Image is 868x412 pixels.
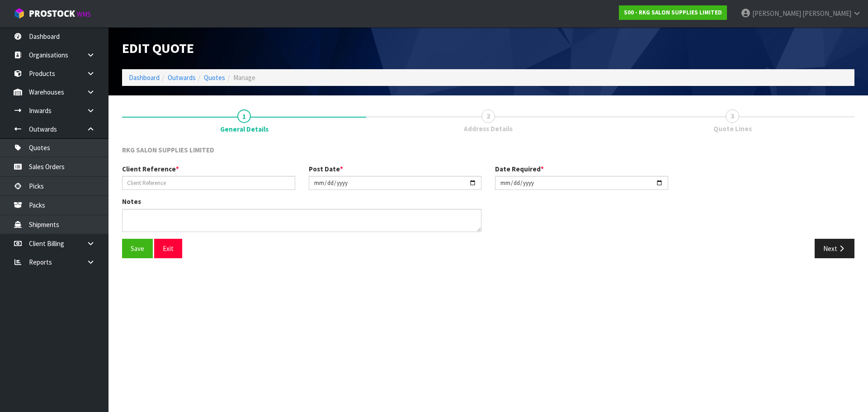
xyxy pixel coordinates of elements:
[122,176,295,190] input: Client Reference
[726,109,739,123] span: 3
[802,9,851,18] span: [PERSON_NAME]
[204,73,225,82] a: Quotes
[29,8,75,19] span: ProStock
[220,124,269,134] span: General Details
[464,124,513,133] span: Address Details
[122,197,141,206] label: Notes
[122,146,214,154] span: RKG SALON SUPPLIES LIMITED
[624,9,722,16] strong: S00 - RKG SALON SUPPLIES LIMITED
[495,164,544,174] label: Date Required
[237,109,251,123] span: 1
[481,109,495,123] span: 2
[233,73,255,82] span: Manage
[168,73,196,82] a: Outwards
[122,138,854,265] span: General Details
[122,239,153,258] button: Save
[713,124,752,133] span: Quote Lines
[815,239,854,258] button: Next
[129,73,160,82] a: Dashboard
[309,164,343,174] label: Post Date
[619,5,727,20] a: S00 - RKG SALON SUPPLIES LIMITED
[122,39,194,57] span: Edit Quote
[752,9,801,18] span: [PERSON_NAME]
[154,239,182,258] button: Exit
[77,10,91,19] small: WMS
[14,8,25,19] img: cube-alt.png
[122,164,179,174] label: Client Reference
